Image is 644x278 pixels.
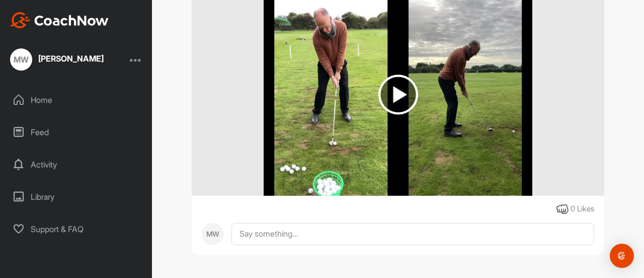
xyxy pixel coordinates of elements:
div: Activity [6,152,147,177]
div: MW [202,223,224,245]
div: MW [10,48,32,71]
img: play [378,75,418,115]
div: Open Intercom Messenger [610,244,634,268]
div: Library [6,184,147,209]
img: CoachNow [10,12,109,28]
div: Home [6,87,147,113]
div: Feed [6,120,147,145]
div: [PERSON_NAME] [38,54,104,63]
div: Support & FAQ [6,216,147,242]
div: 0 Likes [571,203,594,215]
